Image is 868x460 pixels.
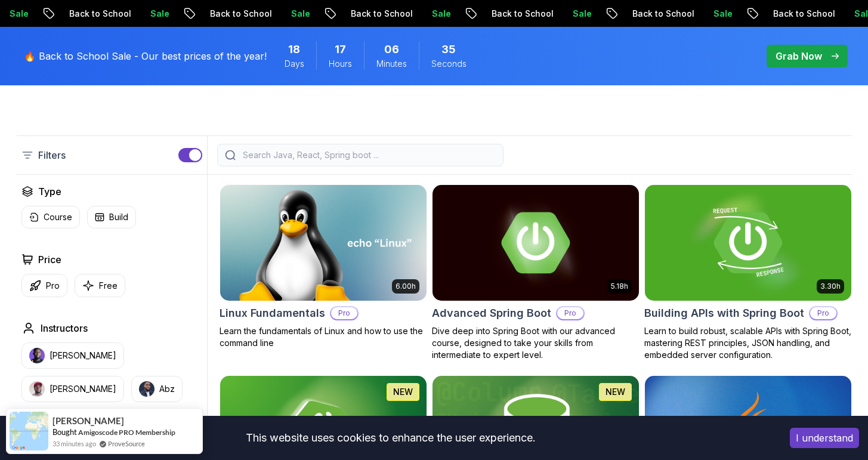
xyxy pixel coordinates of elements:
p: Learn to build robust, scalable APIs with Spring Boot, mastering REST principles, JSON handling, ... [644,325,852,361]
p: Back to School [757,8,838,20]
img: instructor img [139,381,155,397]
p: NEW [606,386,625,398]
span: 33 minutes ago [52,439,96,449]
img: Linux Fundamentals card [220,185,427,301]
a: Linux Fundamentals card6.00hLinux FundamentalsProLearn the fundamentals of Linux and how to use t... [220,184,427,349]
h2: Linux Fundamentals [220,305,325,322]
img: Advanced Spring Boot card [433,185,639,301]
span: Hours [329,58,352,70]
p: Grab Now [776,49,822,63]
img: instructor img [29,381,45,397]
p: Back to School [616,8,697,20]
h2: Instructors [41,321,88,335]
img: provesource social proof notification image [10,412,48,450]
span: Seconds [431,58,467,70]
a: ProveSource [108,439,145,449]
button: instructor img[PERSON_NAME] [21,376,124,402]
p: Pro [810,307,836,319]
img: Building APIs with Spring Boot card [645,185,851,301]
p: Pro [46,280,60,292]
a: Advanced Spring Boot card5.18hAdvanced Spring BootProDive deep into Spring Boot with our advanced... [432,184,640,361]
p: Build [109,211,128,223]
a: Amigoscode PRO Membership [78,428,175,437]
p: Free [99,280,118,292]
p: Sale [416,8,454,20]
button: Build [87,206,136,229]
p: Back to School [335,8,416,20]
h2: Price [38,252,61,267]
input: Search Java, React, Spring boot ... [240,149,496,161]
button: instructor img[PERSON_NAME] [21,342,124,369]
span: Minutes [376,58,407,70]
p: Course [44,211,72,223]
p: Pro [557,307,583,319]
p: Sale [557,8,595,20]
button: Free [75,274,125,297]
span: 35 Seconds [441,41,456,58]
button: Accept cookies [790,428,859,448]
p: Back to School [53,8,134,20]
p: 🔥 Back to School Sale - Our best prices of the year! [24,49,267,63]
div: This website uses cookies to enhance the user experience. [9,425,772,451]
p: Filters [38,148,66,162]
p: 6.00h [396,282,416,291]
h2: Advanced Spring Boot [432,305,551,322]
img: instructor img [29,348,45,363]
p: Back to School [475,8,557,20]
p: Pro [331,307,357,319]
p: Learn the fundamentals of Linux and how to use the command line [220,325,427,349]
p: Sale [134,8,172,20]
p: [PERSON_NAME] [50,350,116,362]
span: 18 Days [288,41,300,58]
span: 17 Hours [335,41,346,58]
p: 5.18h [611,282,628,291]
button: instructor imgAbz [131,376,183,402]
span: 6 Minutes [384,41,399,58]
h2: Type [38,184,61,199]
button: Pro [21,274,67,297]
p: [PERSON_NAME] [50,383,116,395]
p: Sale [275,8,313,20]
p: Abz [159,383,175,395]
span: Days [285,58,304,70]
span: [PERSON_NAME] [52,416,124,426]
p: 3.30h [820,282,841,291]
span: Bought [52,427,77,437]
h2: Building APIs with Spring Boot [644,305,804,322]
p: Sale [697,8,736,20]
button: Course [21,206,80,229]
p: Dive deep into Spring Boot with our advanced course, designed to take your skills from intermedia... [432,325,640,361]
a: Building APIs with Spring Boot card3.30hBuilding APIs with Spring BootProLearn to build robust, s... [644,184,852,361]
p: NEW [393,386,413,398]
p: Back to School [194,8,275,20]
